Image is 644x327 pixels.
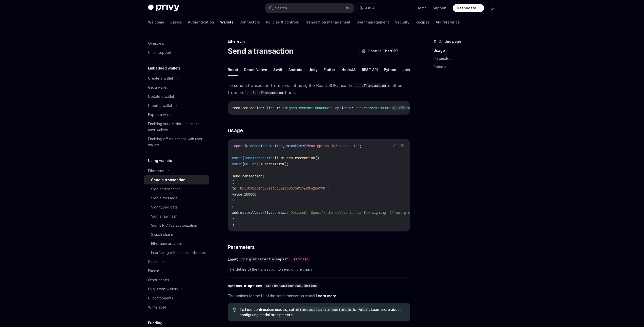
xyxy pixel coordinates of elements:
[436,16,460,28] a: API reference
[262,210,264,215] span: [
[324,64,335,76] button: Flutter
[151,222,197,228] div: Sign EIP-7702 authorization
[248,210,262,215] span: wallets
[244,144,246,148] span: {
[148,5,179,12] img: dark logo
[144,221,209,230] a: Sign EIP-7702 authorization
[148,103,172,109] div: Import a wallet
[228,257,238,262] div: input
[144,303,209,312] a: Whitelabel
[357,16,389,28] a: User management
[266,210,271,215] span: ].
[228,39,410,44] div: Ethereum
[232,192,244,197] span: value:
[144,119,209,134] a: Enabling server-side access to user wallets
[357,4,379,13] button: Ask AI
[151,177,185,183] div: Send a transaction
[238,186,327,191] span: '0xE3070d3e4309afA3bC9a6b057685743CF42da77C'
[148,121,206,133] div: Enabling server-side access to user wallets
[294,307,353,312] code: options.uiOptions.showWalletUIs
[316,294,336,298] a: Learn more
[244,192,256,197] span: 100000
[285,144,305,148] span: useWallets
[346,6,351,10] span: ⌘ K
[144,194,209,203] a: Sign a message
[220,16,233,28] a: Wallets
[279,106,281,110] span: :
[244,64,267,76] button: React Native
[273,64,282,76] button: Swift
[148,168,164,174] div: Ethereum
[148,277,169,283] div: Other chains
[148,84,168,90] div: Get a wallet
[262,106,268,110] span: : (
[232,162,242,166] span: const
[335,106,349,110] span: options
[417,6,427,11] a: Demo
[232,210,248,215] span: address:
[228,293,410,299] span: The options for the UI of the send transaction modal. .
[327,186,329,191] span: ,
[305,144,307,148] span: }
[260,162,262,166] span: =
[144,134,209,150] a: Enabling offline actions with user wallets
[349,106,354,110] span: ?:
[315,144,360,148] span: '@privy-io/react-auth'
[315,156,321,160] span: ();
[188,16,214,28] a: Authentication
[232,174,262,178] span: sendTransaction
[148,112,173,118] div: Export a wallet
[232,186,238,191] span: to:
[228,64,238,76] button: React
[284,313,293,317] a: here
[283,162,289,166] span: ();
[144,175,209,184] a: Send a transaction
[266,284,318,288] span: SendTransactionModalUIOptions
[148,295,173,301] div: UI components
[391,142,398,149] button: Copy the contents from the code block
[144,248,209,257] a: Interfacing with common libraries
[281,106,333,110] span: UnsignedTransactionRequest
[151,186,181,192] div: Sign a transaction
[170,16,182,28] a: Basics
[144,212,209,221] a: Sign a raw hash
[232,180,234,184] span: {
[384,64,396,76] button: Python
[244,156,275,160] span: sendTransaction
[148,304,166,310] div: Whitelabel
[453,4,484,12] a: Dashboard
[246,144,283,148] span: useSendTransaction
[233,308,236,312] svg: Tip
[264,210,266,215] span: 0
[258,162,260,166] span: }
[283,144,285,148] span: ,
[232,144,244,148] span: import
[365,6,375,11] span: Ask AI
[279,156,315,160] span: useSendTransaction
[148,136,206,148] div: Enabling offline actions with user wallets
[148,320,162,326] h5: Funding
[362,64,378,76] button: REST API
[144,230,209,239] a: Switch chains
[308,64,318,76] button: Unity
[360,144,362,148] span: ;
[148,158,172,164] h5: Using wallets
[391,104,398,111] button: Copy the contents from the code block
[244,90,285,96] code: useSendTransaction
[144,203,209,212] a: Sign typed data
[457,6,476,11] span: Dashboard
[271,210,285,215] span: address
[228,244,255,251] span: Parameters
[232,198,236,203] span: },
[268,106,279,110] span: input
[144,92,209,101] a: Update a wallet
[144,294,209,303] a: UI components
[240,307,405,317] span: To hide confirmation modals, set to . Learn more about configuring modal prompts .
[277,156,279,160] span: =
[144,184,209,194] a: Sign a transaction
[148,75,173,81] div: Create a wallet
[148,16,164,28] a: Welcome
[433,46,500,55] a: Usage
[398,106,400,110] span: )
[433,55,500,63] a: Parameters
